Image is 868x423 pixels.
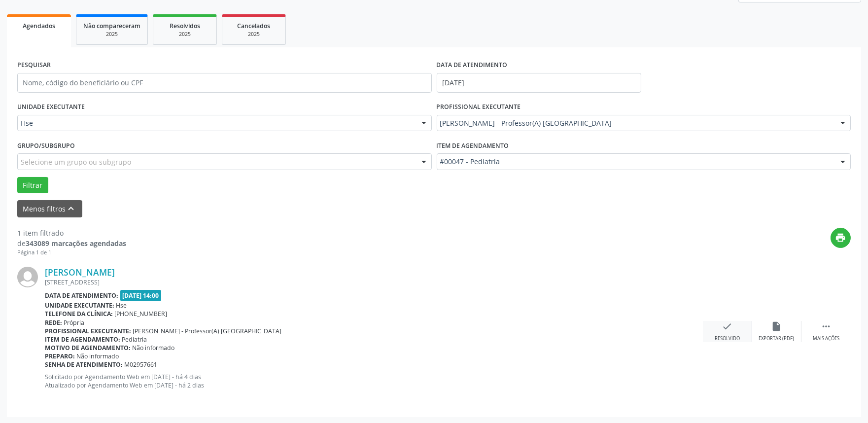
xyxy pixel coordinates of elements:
[122,335,147,344] span: Pediatria
[45,267,115,278] a: [PERSON_NAME]
[83,22,140,30] span: Não compareceram
[21,118,412,128] span: Hse
[437,100,521,115] label: PROFISSIONAL EXECUTANTE
[17,200,82,217] button: Menos filtroskeyboard_arrow_up
[17,238,126,248] div: de
[133,344,175,352] span: Não informado
[45,344,131,352] b: Motivo de agendamento:
[771,321,782,332] i: insert_drive_file
[133,327,282,335] span: [PERSON_NAME] - Professor(A) [GEOGRAPHIC_DATA]
[45,278,703,286] div: [STREET_ADDRESS]
[437,73,641,93] input: Selecione um intervalo
[83,31,140,38] div: 2025
[437,138,509,153] label: Item de agendamento
[238,22,271,30] span: Cancelados
[170,22,200,30] span: Resolvidos
[45,310,113,318] b: Telefone da clínica:
[26,239,126,248] strong: 343089 marcações agendadas
[831,228,851,248] button: print
[77,352,119,360] span: Não informado
[437,58,508,73] label: DATA DE ATENDIMENTO
[45,373,703,389] p: Solicitado por Agendamento Web em [DATE] - há 4 dias Atualizado por Agendamento Web em [DATE] - h...
[440,118,831,128] span: [PERSON_NAME] - Professor(A) [GEOGRAPHIC_DATA]
[23,22,55,30] span: Agendados
[17,248,126,257] div: Página 1 de 1
[821,321,832,332] i: 
[17,138,75,153] label: Grupo/Subgrupo
[17,73,432,93] input: Nome, código do beneficiário ou CPF
[45,352,75,360] b: Preparo:
[813,335,839,342] div: Mais ações
[759,335,795,342] div: Exportar (PDF)
[835,232,846,243] i: print
[45,318,62,327] b: Rede:
[17,100,85,115] label: UNIDADE EXECUTANTE
[715,335,740,342] div: Resolvido
[45,335,120,344] b: Item de agendamento:
[125,360,158,369] span: M02957661
[45,360,123,369] b: Senha de atendimento:
[17,267,38,287] img: img
[64,318,85,327] span: Própria
[115,310,168,318] span: [PHONE_NUMBER]
[21,157,131,167] span: Selecione um grupo ou subgrupo
[17,177,48,194] button: Filtrar
[45,301,114,310] b: Unidade executante:
[116,301,127,310] span: Hse
[120,290,162,301] span: [DATE] 14:00
[17,58,51,73] label: PESQUISAR
[17,228,126,238] div: 1 item filtrado
[45,291,118,300] b: Data de atendimento:
[229,31,278,38] div: 2025
[66,203,77,214] i: keyboard_arrow_up
[45,327,131,335] b: Profissional executante:
[440,157,831,167] span: #00047 - Pediatria
[160,31,209,38] div: 2025
[722,321,733,332] i: check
